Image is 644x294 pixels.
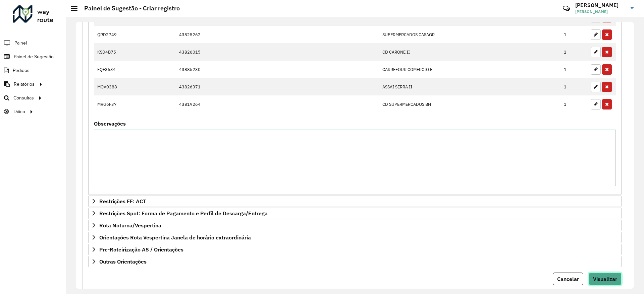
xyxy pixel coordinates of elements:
[175,61,379,78] td: 43885230
[560,78,587,95] td: 1
[560,26,587,43] td: 1
[560,95,587,113] td: 1
[94,26,175,43] td: QRD2749
[94,95,175,113] td: MRG6F37
[379,43,560,61] td: CD CARONE II
[99,199,146,204] span: Restrições FF: ACT
[175,43,379,61] td: 43826015
[14,53,54,60] span: Painel de Sugestão
[94,61,175,78] td: FQF3634
[99,223,161,228] span: Rota Noturna/Vespertina
[13,94,34,101] span: Consultas
[88,256,622,267] a: Outras Orientações
[560,43,587,61] td: 1
[88,244,622,255] a: Pre-Roteirização AS / Orientações
[88,196,622,207] a: Restrições FF: ACT
[94,120,126,128] label: Observações
[575,2,626,8] h3: [PERSON_NAME]
[175,26,379,43] td: 43825262
[175,78,379,95] td: 43826371
[14,81,35,88] span: Relatórios
[559,1,574,16] a: Contato Rápido
[175,95,379,113] td: 43819264
[13,67,30,74] span: Pedidos
[99,235,251,240] span: Orientações Rota Vespertina Janela de horário extraordinária
[379,61,560,78] td: CARREFOUR COMERCIO E
[13,108,25,115] span: Tático
[560,61,587,78] td: 1
[379,95,560,113] td: CD SUPERMERCADOS BH
[379,78,560,95] td: ASSAI SERRA II
[553,273,583,285] button: Cancelar
[379,26,560,43] td: SUPERMERCADOS CASAGR
[94,78,175,95] td: MQV0388
[88,208,622,219] a: Restrições Spot: Forma de Pagamento e Perfil de Descarga/Entrega
[14,40,27,47] span: Painel
[99,259,147,264] span: Outras Orientações
[99,211,268,216] span: Restrições Spot: Forma de Pagamento e Perfil de Descarga/Entrega
[94,43,175,61] td: KSD4B75
[77,5,180,12] h2: Painel de Sugestão - Criar registro
[88,232,622,243] a: Orientações Rota Vespertina Janela de horário extraordinária
[557,276,579,282] span: Cancelar
[88,220,622,231] a: Rota Noturna/Vespertina
[589,273,622,285] button: Visualizar
[99,247,183,252] span: Pre-Roteirização AS / Orientações
[575,9,626,15] span: [PERSON_NAME]
[593,276,617,282] span: Visualizar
